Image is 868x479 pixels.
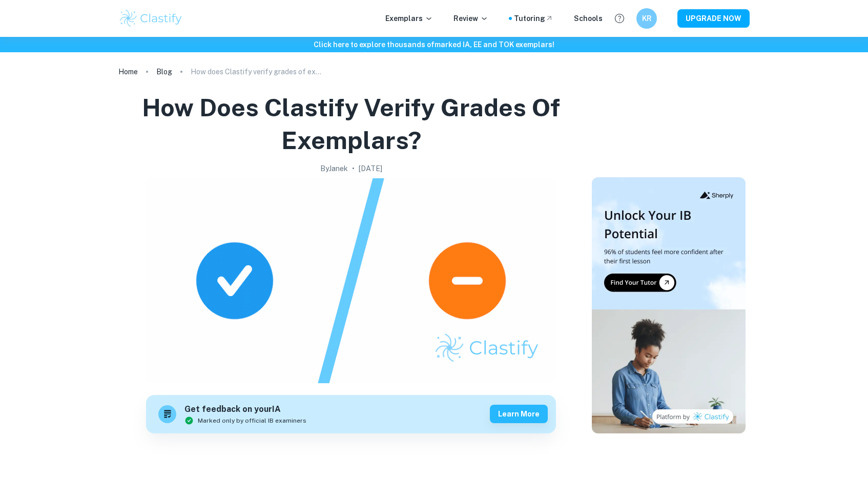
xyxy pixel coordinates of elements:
button: Learn more [490,405,548,423]
a: Tutoring [514,13,553,24]
h1: How does Clastify verify grades of exemplars? [122,91,580,157]
h6: KR [641,13,653,24]
p: Review [453,13,488,24]
p: Exemplars [385,13,433,24]
p: • [352,163,355,174]
span: Marked only by official IB examiners [198,416,306,425]
h2: [DATE] [359,163,382,174]
a: Get feedback on yourIAMarked only by official IB examinersLearn more [146,395,556,433]
a: Blog [156,65,172,79]
button: KR [636,8,657,29]
p: How does Clastify verify grades of exemplars? [191,66,324,77]
img: Clastify logo [118,8,183,29]
a: Schools [574,13,603,24]
img: Thumbnail [592,177,746,433]
h2: By Janek [320,163,348,174]
a: Home [118,65,138,79]
button: UPGRADE NOW [677,9,750,28]
button: Help and Feedback [611,10,628,27]
h6: Click here to explore thousands of marked IA, EE and TOK exemplars ! [2,39,866,50]
h6: Get feedback on your IA [184,403,306,416]
img: How does Clastify verify grades of exemplars? cover image [146,178,556,383]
